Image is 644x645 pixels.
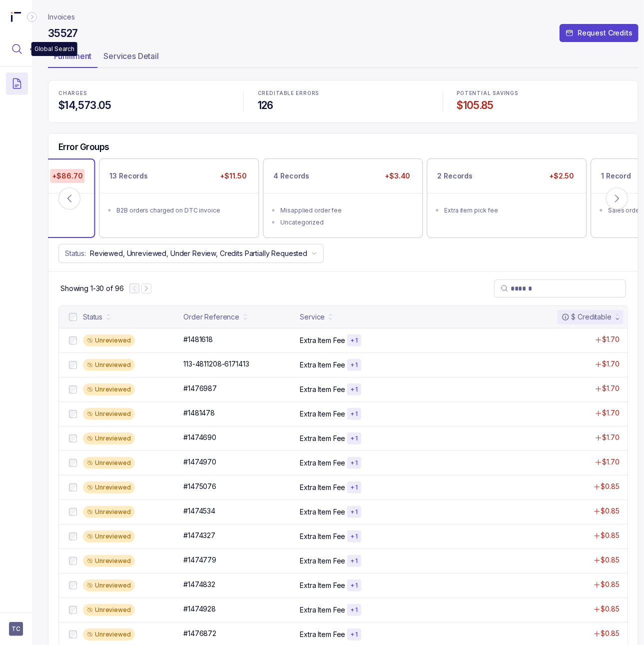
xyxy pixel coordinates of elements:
[6,72,28,94] button: Menu Icon Button DocumentTextIcon
[69,313,77,321] input: checkbox-checkbox
[281,217,412,227] div: Uncategorized
[300,335,345,345] p: Extra Item Fee
[547,169,576,183] p: +$2.50
[603,432,620,442] p: $1.70
[183,359,249,369] p: 113-4811208-6171413
[300,556,345,566] p: Extra Item Fee
[58,244,324,263] button: Status:Reviewed, Unreviewed, Under Review, Credits Partially Requested
[69,630,77,638] input: checkbox-checkbox
[48,26,78,40] h4: 35527
[83,579,135,591] div: Unreviewed
[281,205,412,215] div: Misapplied order fee
[603,457,620,467] p: $1.70
[350,336,358,344] p: + 1
[103,50,159,62] p: Services Detail
[350,508,358,516] p: + 1
[48,12,75,22] nav: breadcrumb
[578,28,633,38] p: Request Credits
[300,531,345,541] p: Extra Item Fee
[83,359,135,371] div: Unreviewed
[300,629,345,639] p: Extra Item Fee
[69,508,77,516] input: checkbox-checkbox
[183,506,215,516] p: #1474534
[65,248,86,258] p: Status:
[183,555,216,565] p: #1474779
[438,171,473,181] p: 2 Records
[300,482,345,492] p: Extra Item Fee
[258,98,429,112] h4: 126
[60,283,123,293] p: Showing 1-30 of 96
[48,48,97,68] li: Tab Fulfillment
[83,530,135,542] div: Unreviewed
[300,360,345,370] p: Extra Item Fee
[183,457,216,467] p: #1474970
[69,581,77,589] input: checkbox-checkbox
[83,457,135,469] div: Unreviewed
[183,432,216,442] p: #1474690
[58,141,109,152] h5: Error Groups
[457,98,628,112] h4: $105.85
[183,334,213,344] p: #1481618
[141,283,151,293] button: Next Page
[69,434,77,442] input: checkbox-checkbox
[183,408,215,418] p: #1481478
[183,312,239,322] div: Order Reference
[183,383,217,393] p: #1476987
[350,361,358,369] p: + 1
[183,604,216,614] p: #1474928
[601,481,620,491] p: $0.85
[383,169,412,183] p: +$3.40
[300,458,345,468] p: Extra Item Fee
[258,90,429,96] p: CREDITABLE ERRORS
[300,507,345,517] p: Extra Item Fee
[69,483,77,491] input: checkbox-checkbox
[300,312,325,322] div: Service
[350,459,358,467] p: + 1
[69,336,77,344] input: checkbox-checkbox
[48,48,639,68] ul: Tab Group
[350,581,358,589] p: + 1
[58,98,229,112] h4: $14,573.05
[83,408,135,420] div: Unreviewed
[58,90,229,96] p: CHARGES
[183,628,216,638] p: #1476872
[83,334,135,346] div: Unreviewed
[350,385,358,393] p: + 1
[350,434,358,442] p: + 1
[274,171,310,181] p: 4 Records
[83,312,102,322] div: Status
[34,44,74,54] p: Global Search
[601,604,620,614] p: $0.85
[6,38,28,60] button: Menu Icon Button MagnifyingGlassIcon
[110,171,148,181] p: 13 Records
[83,383,135,395] div: Unreviewed
[90,248,307,258] p: Reviewed, Unreviewed, Under Review, Credits Partially Requested
[350,532,358,540] p: + 1
[83,555,135,567] div: Unreviewed
[603,408,620,418] p: $1.70
[26,11,38,23] div: Collapse Icon
[83,604,135,616] div: Unreviewed
[117,205,248,215] div: B2B orders charged on DTC invoice
[350,410,358,418] p: + 1
[69,410,77,418] input: checkbox-checkbox
[350,483,358,491] p: + 1
[69,606,77,614] input: checkbox-checkbox
[603,383,620,393] p: $1.70
[300,605,345,615] p: Extra Item Fee
[218,169,248,183] p: +$11.50
[69,385,77,393] input: checkbox-checkbox
[601,506,620,516] p: $0.85
[97,48,165,68] li: Tab Services Detail
[48,12,75,22] a: Invoices
[50,169,84,183] p: +$86.70
[602,171,632,181] p: 1 Record
[83,432,135,444] div: Unreviewed
[54,50,91,62] p: Fulfillment
[350,557,358,565] p: + 1
[603,359,620,369] p: $1.70
[69,557,77,565] input: checkbox-checkbox
[60,283,123,293] div: Remaining page entries
[300,409,345,419] p: Extra Item Fee
[300,433,345,443] p: Extra Item Fee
